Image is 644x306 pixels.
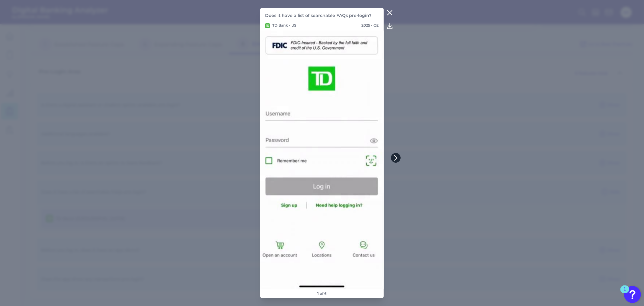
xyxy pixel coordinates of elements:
[260,31,383,289] img: 27-01-TD_Bank-US-2025-Q1-RC-MOS.png
[623,289,626,297] div: 1
[362,23,379,28] p: 2025 - Q2
[265,23,270,28] img: TD Bank
[315,289,329,298] footer: 1 of 6
[265,23,296,28] p: TD Bank - US
[624,286,641,303] button: Open Resource Center, 1 new notification
[265,13,379,18] p: Does it have a list of searchable FAQs pre-login?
